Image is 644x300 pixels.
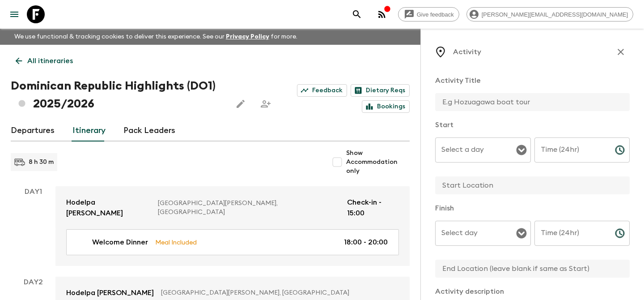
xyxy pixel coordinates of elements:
a: Feedback [297,84,347,97]
a: Pack Leaders [123,120,175,141]
p: We use functional & tracking cookies to deliver this experience. See our for more. [11,29,301,45]
input: Start Location [435,176,623,194]
p: Finish [435,203,630,214]
span: [PERSON_NAME][EMAIL_ADDRESS][DOMAIN_NAME] [477,11,633,18]
p: Hodelpa [PERSON_NAME] [66,197,151,219]
p: [GEOGRAPHIC_DATA][PERSON_NAME], [GEOGRAPHIC_DATA] [161,288,392,297]
input: End Location (leave blank if same as Start) [435,260,623,278]
a: Hodelpa [PERSON_NAME][GEOGRAPHIC_DATA][PERSON_NAME], [GEOGRAPHIC_DATA]Check-in - 15:00 [55,186,410,229]
h1: Dominican Republic Highlights (DO1) 2025/2026 [11,77,225,113]
p: [GEOGRAPHIC_DATA][PERSON_NAME], [GEOGRAPHIC_DATA] [158,199,340,217]
button: menu [5,5,23,23]
button: search adventures [348,5,366,23]
a: Departures [11,120,55,141]
p: Start [435,120,630,130]
p: Meal Included [155,237,197,247]
p: Activity description [435,286,630,297]
a: Give feedback [398,7,459,21]
span: Show Accommodation only [346,149,410,176]
a: All itineraries [11,52,78,70]
a: Itinerary [72,120,106,141]
input: hh:mm [534,137,608,163]
input: hh:mm [534,221,608,246]
button: Open [515,227,528,240]
p: Day 1 [11,186,55,197]
a: Bookings [362,100,410,113]
p: 18:00 - 20:00 [344,237,388,248]
button: Open [515,144,528,156]
a: Welcome DinnerMeal Included18:00 - 20:00 [66,229,399,255]
span: Give feedback [412,11,459,18]
p: Day 2 [11,277,55,287]
button: Edit this itinerary [232,95,250,113]
p: Welcome Dinner [92,237,148,248]
span: Share this itinerary [257,95,275,113]
div: [PERSON_NAME][EMAIL_ADDRESS][DOMAIN_NAME] [466,7,633,21]
a: Privacy Policy [226,34,269,40]
p: Activity [453,47,481,57]
p: Activity Title [435,75,630,86]
p: 8 h 30 m [29,158,54,167]
button: Choose time [611,224,629,242]
a: Dietary Reqs [351,84,410,97]
p: All itineraries [27,56,73,66]
p: Hodelpa [PERSON_NAME] [66,287,154,298]
button: Choose time [611,141,629,159]
p: Check-in - 15:00 [347,197,399,219]
input: E.g Hozuagawa boat tour [435,93,623,111]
